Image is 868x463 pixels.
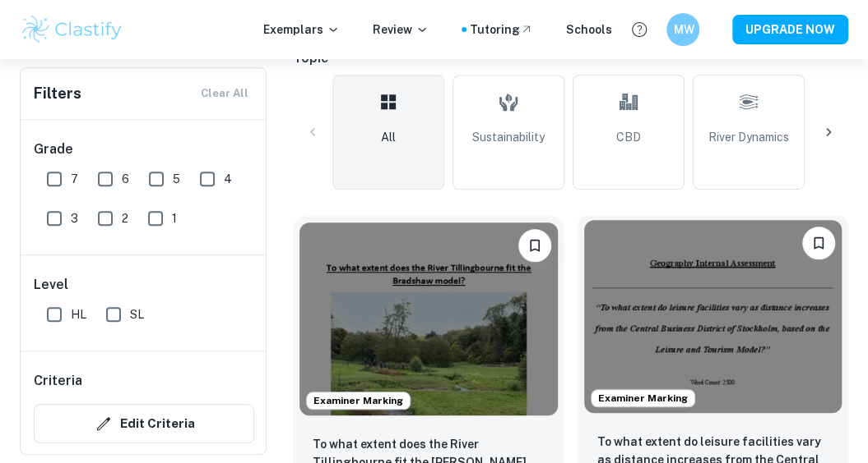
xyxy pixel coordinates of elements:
button: Help and Feedback [625,16,653,44]
h6: Level [34,275,254,295]
span: 4 [224,170,232,188]
span: All [381,128,396,146]
span: Examiner Marking [592,391,694,406]
p: Exemplars [263,21,340,39]
h6: Filters [34,82,81,105]
span: 3 [71,209,78,227]
span: 2 [122,209,128,227]
img: Geography IA example thumbnail: To what extent do leisure facilities var [584,220,842,413]
span: SL [130,305,144,323]
span: HL [71,305,86,323]
span: CBD [616,128,641,146]
span: Sustainability [472,128,545,146]
span: 7 [71,170,78,188]
span: 6 [122,170,129,188]
button: Bookmark [518,229,551,262]
h6: Grade [34,140,254,159]
h6: Criteria [34,371,82,391]
img: Geography IA example thumbnail: To what extent does the River Tillingbou [299,222,558,415]
span: River Dynamics [708,128,789,146]
button: Bookmark [802,227,835,259]
a: Tutoring [470,21,533,39]
p: Review [373,21,429,39]
a: Schools [566,21,612,39]
button: Edit Criteria [34,404,254,443]
img: Clastify logo [20,13,124,46]
span: 5 [173,170,180,188]
button: MW [666,13,699,46]
h6: MW [674,21,693,39]
span: Examiner Marking [307,393,410,408]
span: 1 [172,209,177,227]
button: UPGRADE NOW [732,15,848,44]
